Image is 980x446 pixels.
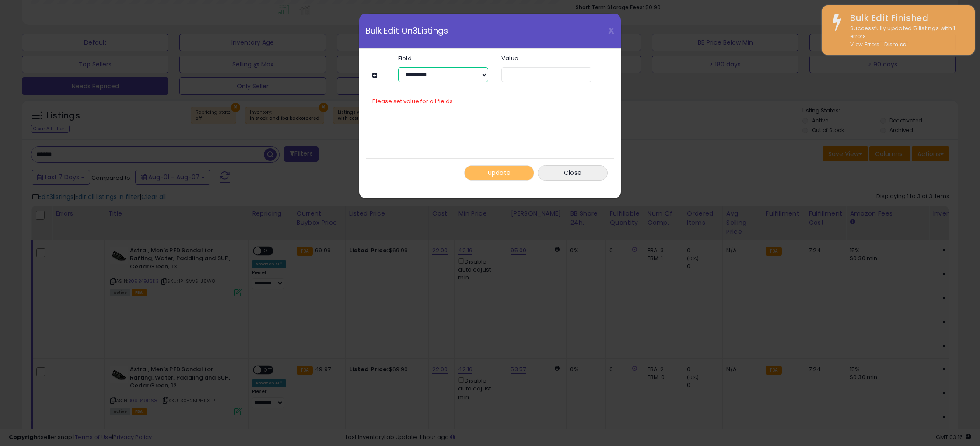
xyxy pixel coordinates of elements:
label: Value [495,56,598,61]
a: View Errors [850,41,880,48]
span: X [608,24,614,37]
div: Bulk Edit Finished [843,12,968,24]
label: Field [392,56,495,61]
span: Please set value for all fields [372,97,453,105]
u: Dismiss [884,41,906,48]
span: Bulk Edit On 3 Listings [366,27,448,35]
span: Update [488,168,511,177]
div: Successfully updated 5 listings with 1 errors. [843,24,968,49]
button: Close [538,165,608,181]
